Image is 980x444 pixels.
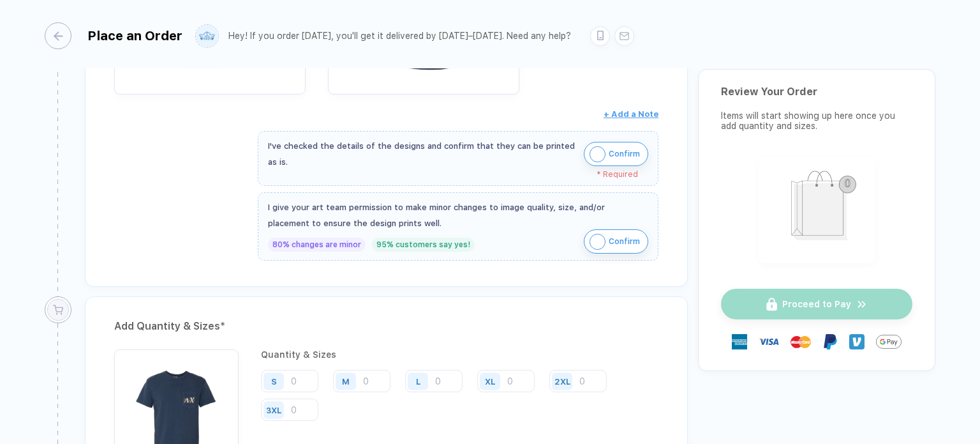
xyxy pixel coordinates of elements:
div: Place an Order [87,28,182,43]
button: + Add a Note [604,104,658,125]
div: Items will start showing up here once you add quantity and sizes. [721,111,912,131]
img: icon [590,146,605,162]
div: I give your art team permission to make minor changes to image quality, size, and/or placement to... [268,199,648,231]
img: Venmo [849,334,865,349]
img: user profile [196,25,218,47]
span: Confirm [609,144,640,164]
div: 95% customers say yes! [372,238,475,252]
img: visa [759,332,779,352]
div: * Required [268,170,638,179]
div: S [271,376,277,386]
div: I've checked the details of the designs and confirm that they can be printed as is. [268,138,577,170]
div: Quantity & Sizes [261,349,658,360]
img: icon [590,234,605,250]
img: express [732,334,747,349]
button: iconConfirm [584,142,648,166]
img: GPay [876,329,902,355]
span: + Add a Note [604,109,658,119]
div: XL [485,376,495,386]
img: shopping_bag.png [764,162,870,255]
div: L [416,376,420,386]
img: master-card [791,332,811,352]
img: Paypal [822,334,838,349]
div: Hey! If you order [DATE], you'll get it delivered by [DATE]–[DATE]. Need any help? [228,31,571,42]
div: Add Quantity & Sizes [114,316,658,337]
div: 3XL [266,405,281,415]
div: M [342,376,350,386]
button: iconConfirm [584,229,648,254]
div: Review Your Order [721,86,912,98]
div: 80% changes are minor [268,238,366,252]
span: Confirm [609,231,640,252]
div: 2XL [554,376,570,386]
